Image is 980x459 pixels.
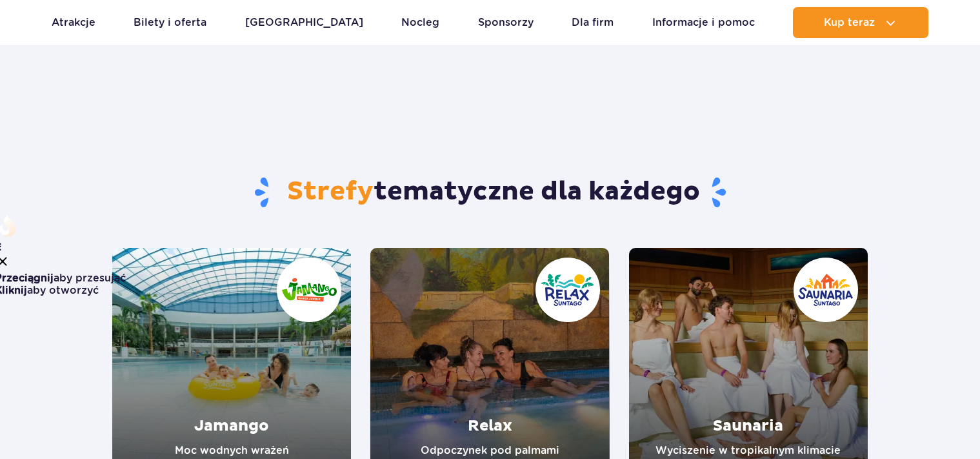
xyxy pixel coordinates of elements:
[478,7,534,38] a: Sponsorzy
[824,17,875,28] span: Kup teraz
[245,7,363,38] a: [GEOGRAPHIC_DATA]
[134,7,206,38] a: Bilety i oferta
[572,7,614,38] a: Dla firm
[793,7,928,38] button: Kup teraz
[652,7,755,38] a: Informacje i pomoc
[52,7,95,38] a: Atrakcje
[287,176,374,208] span: Strefy
[401,7,439,38] a: Nocleg
[112,176,868,209] h1: tematyczne dla każdego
